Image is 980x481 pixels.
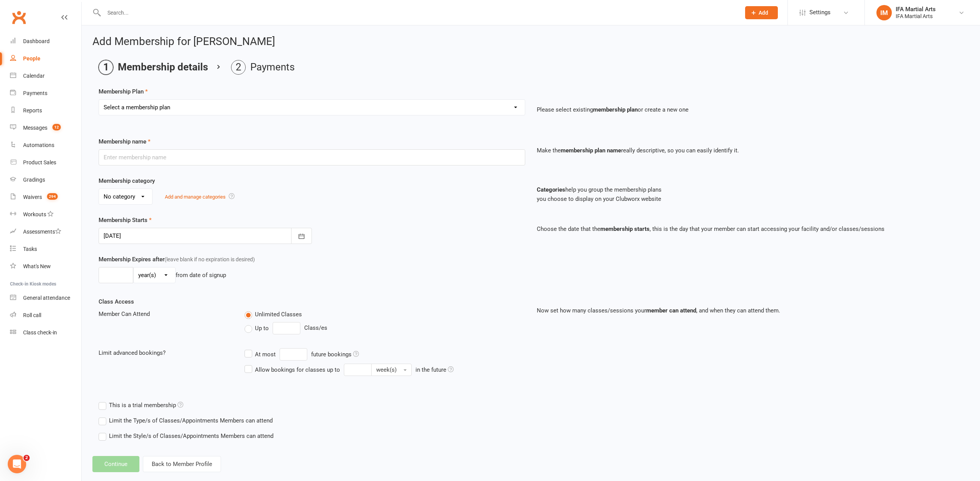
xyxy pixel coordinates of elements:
[280,348,307,361] input: At mostfuture bookings
[99,137,151,146] label: Membership name
[10,50,81,67] a: People
[164,256,255,262] span: (leave blank if no expiration is desired)
[23,329,57,336] div: Class check-in
[23,211,46,217] div: Workouts
[99,416,273,425] label: Limit the Type/s of Classes/Appointments Members can attend
[52,124,61,130] span: 12
[759,10,768,16] span: Add
[102,7,735,18] input: Search...
[10,240,81,258] a: Tasks
[876,5,892,20] div: IM
[23,194,42,200] div: Waivers
[10,67,81,85] a: Calendar
[23,455,30,461] span: 2
[99,87,148,96] label: Membership Plan
[10,85,81,102] a: Payments
[23,125,47,131] div: Messages
[99,431,273,441] label: Limit the Style/s of Classes/Appointments Members can attend
[10,171,81,189] a: Gradings
[93,348,239,357] div: Limit advanced bookings?
[537,185,963,204] p: help you group the membership plans you choose to display on your Clubworx website
[537,146,963,155] p: Make the really descriptive, so you can easily identify it.
[23,295,70,301] div: General attendance
[99,297,134,306] label: Class Access
[809,4,831,21] span: Settings
[415,365,454,374] div: in the future
[10,307,81,324] a: Roll call
[176,271,226,280] div: from date of signup
[93,309,239,319] div: Member Can Attend
[255,350,276,359] div: At most
[561,147,621,154] strong: membership plan name
[376,366,397,373] span: week(s)
[537,224,963,234] p: Choose the date that the , this is the day that your member can start accessing your facility and...
[10,324,81,341] a: Class kiosk mode
[99,255,255,264] label: Membership Expires after
[99,60,208,75] li: Membership details
[165,194,226,200] a: Add and manage categories
[10,258,81,275] a: What's New
[23,229,61,235] div: Assessments
[537,306,963,315] p: Now set how many classes/sessions your , and when they can attend them.
[99,176,155,185] label: Membership category
[9,8,28,27] a: Clubworx
[99,215,152,225] label: Membership Starts
[8,455,26,473] iframe: Intercom live chat
[896,13,936,20] div: IFA Martial Arts
[745,6,778,19] button: Add
[23,312,41,318] div: Roll call
[10,289,81,307] a: General attendance kiosk mode
[143,456,221,472] button: Back to Member Profile
[23,246,37,252] div: Tasks
[23,159,56,165] div: Product Sales
[255,310,302,318] span: Unlimited Classes
[10,33,81,50] a: Dashboard
[10,119,81,137] a: Messages 12
[99,401,183,410] label: This is a trial membership
[593,106,638,113] strong: membership plan
[600,225,650,232] strong: membership starts
[47,193,58,200] span: 294
[371,364,412,376] button: Allow bookings for classes up to in the future
[646,307,696,314] strong: member can attend
[23,107,42,114] div: Reports
[896,6,936,13] div: IFA Martial Arts
[23,38,50,44] div: Dashboard
[23,90,47,96] div: Payments
[311,350,359,359] div: future bookings
[23,177,45,183] div: Gradings
[255,324,269,332] span: Up to
[92,36,969,48] h2: Add Membership for [PERSON_NAME]
[23,55,40,62] div: People
[231,60,295,75] li: Payments
[10,154,81,171] a: Product Sales
[10,137,81,154] a: Automations
[245,322,525,334] div: Class/es
[537,186,565,193] strong: Categories
[23,263,51,269] div: What's New
[537,105,963,114] p: Please select existing or create a new one
[10,102,81,119] a: Reports
[99,149,525,165] input: Enter membership name
[10,223,81,240] a: Assessments
[344,364,372,376] input: Allow bookings for classes up to week(s) in the future
[23,73,45,79] div: Calendar
[255,365,340,374] div: Allow bookings for classes up to
[23,142,54,148] div: Automations
[10,206,81,223] a: Workouts
[10,189,81,206] a: Waivers 294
